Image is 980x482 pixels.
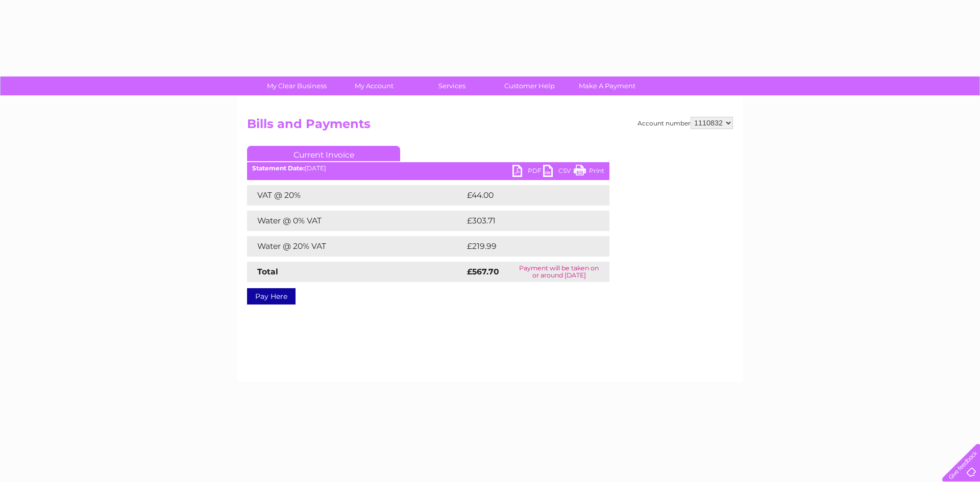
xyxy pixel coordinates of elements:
[565,77,649,95] a: Make A Payment
[247,288,296,305] a: Pay Here
[247,165,609,172] div: [DATE]
[247,117,733,136] h2: Bills and Payments
[252,164,305,172] b: Statement Date:
[574,165,604,180] a: Print
[543,165,574,180] a: CSV
[255,77,339,95] a: My Clear Business
[509,262,609,282] td: Payment will be taken on or around [DATE]
[464,236,591,257] td: £219.99
[247,146,400,161] a: Current Invoice
[257,267,278,276] strong: Total
[247,211,464,231] td: Water @ 0% VAT
[464,211,591,231] td: £303.71
[410,77,494,95] a: Services
[464,185,590,206] td: £44.00
[487,77,572,95] a: Customer Help
[467,267,499,276] strong: £567.70
[332,77,416,95] a: My Account
[247,236,464,257] td: Water @ 20% VAT
[247,185,464,206] td: VAT @ 20%
[638,117,733,129] div: Account number
[512,165,543,180] a: PDF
